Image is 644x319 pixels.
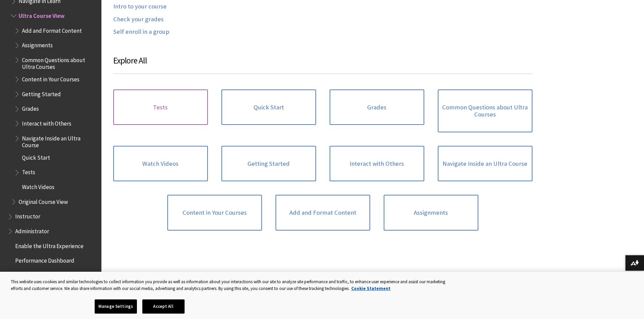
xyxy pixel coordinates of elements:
span: Enable the Ultra Experience [15,240,84,249]
span: Tests [22,167,35,176]
span: Add and Format Content [22,25,82,34]
a: Common Questions about Ultra Courses [438,89,532,132]
span: Assignments [22,40,53,49]
a: Self enroll in a group [113,28,169,36]
a: Watch Videos [113,146,208,182]
a: Grades [330,89,424,125]
a: Check your grades [113,16,164,23]
span: Common Questions about Ultra Courses [22,54,97,70]
span: Ultra Course View [19,10,65,19]
span: Administrator [15,225,49,235]
a: More information about your privacy, opens in a new tab [351,286,390,291]
a: Quick Start [221,89,316,125]
span: Content in Your Courses [22,74,79,83]
a: Interact with Others [330,146,424,182]
span: Instructor [15,211,40,220]
span: Grades [22,103,39,112]
h3: Explore All [113,54,532,74]
a: Add and Format Content [276,195,370,231]
a: Content in Your Courses [167,195,262,231]
button: Manage Settings [95,299,137,314]
span: Watch Videos [22,181,54,190]
div: This website uses cookies and similar technologies to collect information you provide as well as ... [11,278,451,292]
span: Blackboard Extensions [12,270,67,279]
button: Accept All [142,299,185,314]
span: Performance Dashboard [15,255,74,264]
a: Navigate Inside an Ultra Course [438,146,532,182]
span: Quick Start [22,152,50,161]
span: Getting Started [22,88,61,98]
a: Assignments [384,195,478,231]
a: Getting Started [221,146,316,182]
span: Original Course View [19,196,68,205]
a: Tests [113,89,208,125]
a: Intro to your course [113,3,167,10]
span: Interact with Others [22,118,71,127]
span: Navigate Inside an Ultra Course [22,133,97,149]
